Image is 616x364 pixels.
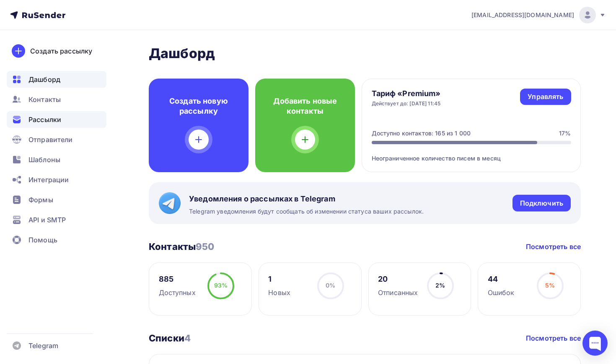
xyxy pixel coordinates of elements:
[189,194,424,204] span: Уведомления о рассылках в Telegram
[28,195,53,205] span: Формы
[28,115,61,125] span: Рассылки
[268,274,290,284] div: 1
[372,129,471,137] div: Доступно контактов: 165 из 1 000
[159,288,196,298] div: Доступных
[471,11,574,19] span: [EMAIL_ADDRESS][DOMAIN_NAME]
[162,96,235,116] h4: Создать новую рассылку
[378,274,418,284] div: 20
[488,288,515,298] div: Ошибок
[7,151,106,168] a: Шаблоны
[149,241,215,252] h3: Контакты
[269,96,342,116] h4: Добавить новые контакты
[28,341,58,351] span: Telegram
[372,144,571,163] div: Неограниченное количество писем в месяц
[372,100,441,107] div: Действует до: [DATE] 11:45
[28,94,61,104] span: Контакты
[214,282,228,289] span: 93%
[28,155,60,165] span: Шаблоны
[520,89,571,105] a: Управлять
[7,191,106,208] a: Формы
[149,332,191,344] h3: Списки
[488,274,515,284] div: 44
[159,274,196,284] div: 885
[28,235,57,245] span: Помощь
[526,333,581,343] a: Посмотреть все
[526,242,581,252] a: Посмотреть все
[7,111,106,128] a: Рассылки
[520,199,563,208] div: Подключить
[7,131,106,148] a: Отправители
[189,207,424,216] span: Telegram уведомления будут сообщать об изменении статуса ваших рассылок.
[545,282,555,289] span: 5%
[435,282,445,289] span: 2%
[28,175,69,185] span: Интеграции
[196,241,214,252] span: 950
[268,288,290,298] div: Новых
[326,282,335,289] span: 0%
[471,7,606,23] a: [EMAIL_ADDRESS][DOMAIN_NAME]
[149,45,581,62] h2: Дашборд
[7,71,106,88] a: Дашборд
[559,129,571,137] div: 17%
[378,288,418,298] div: Отписанных
[28,215,66,225] span: API и SMTP
[372,89,441,99] h4: Тариф «Premium»
[28,135,73,145] span: Отправители
[7,91,106,108] a: Контакты
[184,333,191,344] span: 4
[528,92,563,102] div: Управлять
[30,46,92,56] div: Создать рассылку
[28,74,60,84] span: Дашборд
